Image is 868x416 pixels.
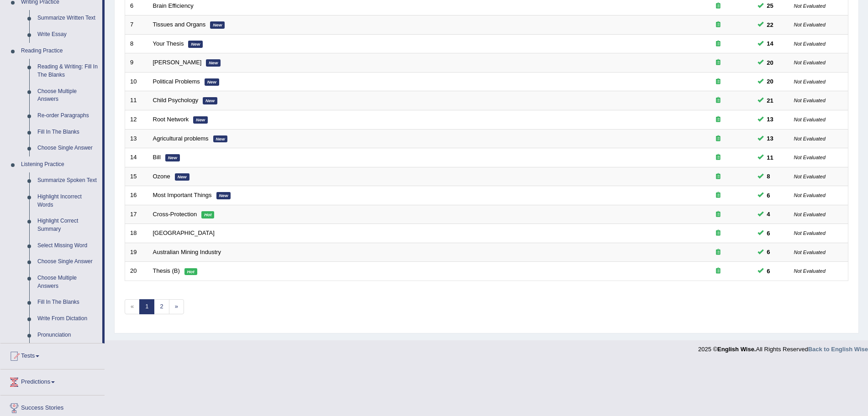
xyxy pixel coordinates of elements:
[175,173,189,181] em: New
[169,299,184,314] a: »
[689,115,747,124] div: Exam occurring question
[794,192,826,198] small: Not Evaluated
[33,108,102,124] a: Re-order Paragraphs
[763,172,774,181] span: You can still take this question
[125,129,148,148] td: 13
[154,299,169,314] a: 2
[717,346,756,353] strong: English Wise.
[33,270,102,294] a: Choose Multiple Answers
[153,211,197,218] a: Cross-Protection
[689,21,747,29] div: Exam occurring question
[689,210,747,219] div: Exam occurring question
[689,58,747,67] div: Exam occurring question
[153,154,161,161] a: Bill
[153,40,184,47] a: Your Thesis
[763,114,777,124] span: You can still take this question
[763,266,774,276] span: You can still take this question
[125,110,148,129] td: 12
[33,124,102,140] a: Fill In The Blanks
[0,343,105,366] a: Tests
[125,299,140,314] span: «
[763,134,777,143] span: You can still take this question
[689,78,747,86] div: Exam occurring question
[33,140,102,156] a: Choose Single Answer
[33,26,102,43] a: Write Essay
[689,229,747,238] div: Exam occurring question
[17,156,102,173] a: Listening Practice
[689,191,747,200] div: Exam occurring question
[153,2,194,9] a: Brain Efficiency
[33,213,102,237] a: Highlight Correct Summary
[0,369,105,392] a: Predictions
[125,91,148,110] td: 11
[794,212,826,217] small: Not Evaluated
[763,58,777,68] span: You can still take this question
[153,192,212,198] a: Most Important Things
[794,136,826,141] small: Not Evaluated
[153,229,215,236] a: [GEOGRAPHIC_DATA]
[763,209,774,219] span: You can still take this question
[763,191,774,200] span: You can still take this question
[193,116,208,124] em: New
[763,1,777,10] span: You can still take this question
[689,96,747,105] div: Exam occurring question
[33,83,102,108] a: Choose Multiple Answers
[153,173,170,180] a: Ozone
[794,3,826,9] small: Not Evaluated
[689,153,747,162] div: Exam occurring question
[763,77,777,86] span: You can still take this question
[33,294,102,311] a: Fill In The Blanks
[125,262,148,281] td: 20
[205,78,219,86] em: New
[689,2,747,10] div: Exam occurring question
[153,249,221,255] a: Australian Mining Industry
[125,243,148,262] td: 19
[33,327,102,343] a: Pronunciation
[210,21,225,29] em: New
[794,174,826,179] small: Not Evaluated
[139,299,154,314] a: 1
[153,116,189,123] a: Root Network
[763,39,777,48] span: You can still take this question
[153,267,180,274] a: Thesis (B)
[794,155,826,160] small: Not Evaluated
[33,59,102,83] a: Reading & Writing: Fill In The Blanks
[125,16,148,35] td: 7
[689,267,747,276] div: Exam occurring question
[689,135,747,143] div: Exam occurring question
[763,96,777,105] span: You can still take this question
[808,346,868,353] a: Back to English Wise
[125,53,148,73] td: 9
[125,148,148,167] td: 14
[125,205,148,224] td: 17
[153,135,209,142] a: Agricultural problems
[33,238,102,254] a: Select Missing Word
[33,311,102,327] a: Write From Dictation
[794,98,826,103] small: Not Evaluated
[689,172,747,181] div: Exam occurring question
[33,10,102,26] a: Summarize Written Text
[125,186,148,205] td: 16
[165,154,180,161] em: New
[201,211,214,218] em: Hot
[213,135,228,143] em: New
[689,40,747,48] div: Exam occurring question
[125,167,148,186] td: 15
[153,78,200,85] a: Political Problems
[698,340,868,354] div: 2025 © All Rights Reserved
[203,97,217,104] em: New
[17,43,102,59] a: Reading Practice
[794,250,826,255] small: Not Evaluated
[763,153,777,162] span: You can still take this question
[184,268,197,276] em: Hot
[33,189,102,213] a: Highlight Incorrect Words
[153,97,199,104] a: Child Psychology
[794,79,826,84] small: Not Evaluated
[188,41,203,48] em: New
[33,172,102,189] a: Summarize Spoken Text
[794,41,826,47] small: Not Evaluated
[206,59,221,67] em: New
[763,229,774,238] span: You can still take this question
[125,72,148,91] td: 10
